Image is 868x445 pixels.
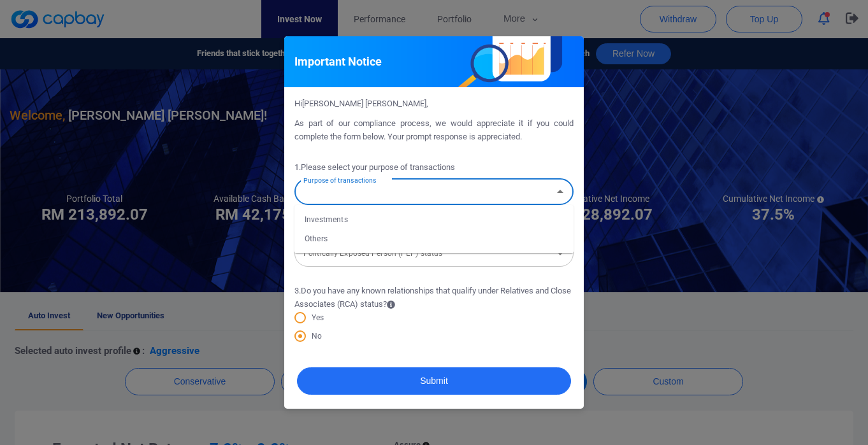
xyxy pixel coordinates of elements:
[306,312,324,323] span: Yes
[294,117,574,144] p: As part of our compliance process, we would appreciate it if you could complete the form below. Y...
[294,210,574,229] li: Investments
[297,367,571,395] button: Submit
[294,229,574,248] li: Others
[294,97,574,111] p: Hi [PERSON_NAME] [PERSON_NAME] ,
[294,161,455,174] span: 1 . Please select your purpose of transactions
[551,183,569,201] button: Close
[294,285,574,311] span: 3 . Do you have any known relationships that qualify under Relatives and Close Associates (RCA) s...
[303,172,377,188] label: Purpose of transactions
[306,330,322,342] span: No
[294,54,382,69] h5: Important Notice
